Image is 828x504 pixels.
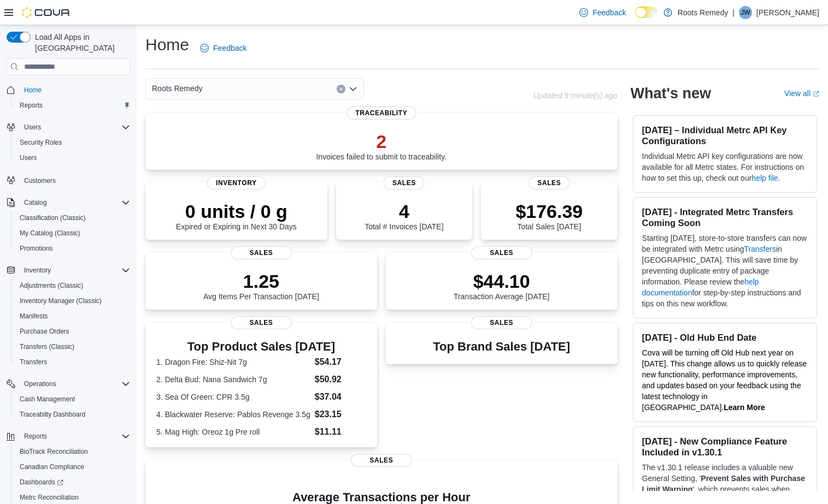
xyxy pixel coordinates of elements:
span: Reports [20,101,43,110]
span: Manifests [15,310,130,323]
div: Avg Items Per Transaction [DATE] [203,270,319,301]
strong: Learn More [724,403,765,412]
a: Dashboards [15,476,68,489]
span: Users [15,151,130,164]
img: Cova [22,7,71,18]
a: Users [15,151,41,164]
span: BioTrack Reconciliation [15,445,130,458]
button: Operations [20,377,61,390]
p: Updated 9 minute(s) ago [533,91,617,100]
p: $44.10 [454,270,550,292]
a: My Catalog (Classic) [15,227,85,240]
a: Reports [15,99,47,112]
dd: $50.92 [315,373,366,386]
span: Home [24,86,42,94]
h3: [DATE] - Integrated Metrc Transfers Coming Soon [642,206,808,228]
button: Inventory Manager (Classic) [11,293,134,309]
span: Customers [24,176,56,185]
span: Sales [384,176,425,189]
span: Home [20,83,130,97]
span: Promotions [15,242,130,255]
span: Inventory Manager (Classic) [20,297,102,305]
div: Invoices failed to submit to traceability. [316,131,447,161]
span: Reports [24,432,47,441]
span: JW [741,6,750,19]
span: Feedback [213,43,246,54]
dt: 2. Delta Bud: Nana Sandwich 7g [156,374,310,385]
span: Cash Management [15,393,130,406]
h3: Top Brand Sales [DATE] [433,340,570,353]
div: Total Sales [DATE] [515,200,583,231]
p: Individual Metrc API key configurations are now available for all Metrc states. For instructions ... [642,151,808,183]
span: Load All Apps in [GEOGRAPHIC_DATA] [31,32,130,54]
span: Cova will be turning off Old Hub next year on [DATE]. This change allows us to quickly release ne... [642,348,807,412]
p: 1.25 [203,270,319,292]
span: Transfers [15,355,130,369]
h3: [DATE] - New Compliance Feature Included in v1.30.1 [642,436,808,458]
a: Home [20,84,46,97]
button: Transfers [11,354,134,370]
span: Catalog [20,196,130,209]
dd: $23.15 [315,408,366,421]
a: Transfers (Classic) [15,340,79,353]
span: Customers [20,173,130,187]
dd: $54.17 [315,355,366,369]
button: Operations [2,376,134,392]
span: BioTrack Reconciliation [20,447,88,456]
p: $176.39 [515,200,583,222]
button: Promotions [11,241,134,256]
button: Canadian Compliance [11,459,134,475]
button: Users [11,150,134,165]
span: Sales [528,176,569,189]
span: Security Roles [15,136,130,149]
button: Purchase Orders [11,324,134,339]
a: Transfers [744,245,776,253]
span: Sales [231,316,292,329]
button: Adjustments (Classic) [11,278,134,293]
button: Clear input [337,85,345,93]
div: Total # Invoices [DATE] [365,200,443,231]
button: Inventory [2,263,134,278]
a: Promotions [15,242,57,255]
span: Users [20,153,37,162]
span: Adjustments (Classic) [20,281,83,290]
span: Roots Remedy [152,82,203,95]
dt: 4. Blackwater Reserve: Pablos Revenge 3.5g [156,409,310,420]
button: Catalog [2,195,134,210]
button: Traceabilty Dashboard [11,407,134,422]
span: Operations [24,380,56,388]
span: Purchase Orders [15,325,130,338]
span: Purchase Orders [20,327,69,336]
dt: 1. Dragon Fire: Shiz-Nit 7g [156,357,310,367]
dd: $11.11 [315,425,366,438]
button: Manifests [11,309,134,324]
span: Transfers (Classic) [15,340,130,353]
span: Sales [471,316,532,329]
span: Dashboards [15,476,130,489]
p: 0 units / 0 g [176,200,297,222]
span: Traceability [347,106,416,120]
a: help documentation [642,277,759,297]
span: Traceabilty Dashboard [15,408,130,421]
span: My Catalog (Classic) [20,229,80,238]
button: Security Roles [11,135,134,150]
span: Reports [15,99,130,112]
button: Reports [20,430,51,443]
h4: Average Transactions per Hour [154,491,609,504]
span: Inventory [24,266,51,275]
span: Security Roles [20,138,62,147]
button: Users [2,120,134,135]
span: Feedback [592,7,626,18]
span: Users [20,121,130,134]
dt: 3. Sea Of Green: CPR 3.5g [156,392,310,402]
span: Inventory [207,176,266,189]
p: 2 [316,131,447,152]
a: Security Roles [15,136,66,149]
a: Customers [20,174,60,187]
span: Sales [351,454,412,467]
svg: External link [813,91,819,97]
span: My Catalog (Classic) [15,227,130,240]
button: Transfers (Classic) [11,339,134,354]
span: Transfers [20,358,47,366]
span: Metrc Reconciliation [15,491,130,504]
